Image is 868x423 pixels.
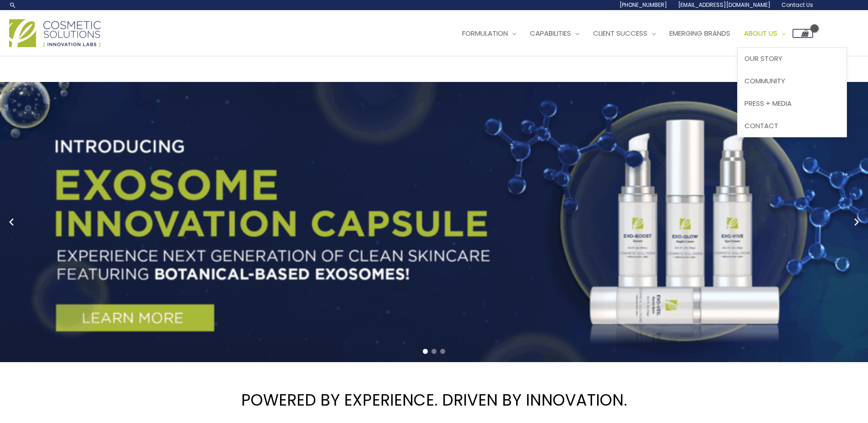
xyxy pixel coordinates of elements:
[523,20,586,47] a: Capabilities
[663,20,737,47] a: Emerging Brands
[793,29,813,38] a: View Shopping Cart, empty
[738,70,846,92] a: Community
[737,20,793,47] a: About Us
[782,1,813,9] span: Contact Us
[620,1,667,9] span: [PHONE_NUMBER]
[448,20,813,47] nav: Site Navigation
[440,349,445,354] span: Go to slide 3
[744,98,792,108] span: Press + Media
[678,1,771,9] span: [EMAIL_ADDRESS][DOMAIN_NAME]
[9,19,101,47] img: Cosmetic Solutions Logo
[423,349,428,354] span: Go to slide 1
[744,76,785,86] span: Community
[455,20,523,47] a: Formulation
[744,54,782,63] span: Our Story
[738,92,846,114] a: Press + Media
[586,20,663,47] a: Client Success
[530,28,571,38] span: Capabilities
[5,215,18,229] button: Previous slide
[744,28,777,38] span: About Us
[593,28,647,38] span: Client Success
[669,28,730,38] span: Emerging Brands
[738,48,846,70] a: Our Story
[431,349,437,354] span: Go to slide 2
[9,1,16,9] a: Search icon link
[462,28,508,38] span: Formulation
[738,114,846,137] a: Contact
[850,215,863,229] button: Next slide
[744,121,778,130] span: Contact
